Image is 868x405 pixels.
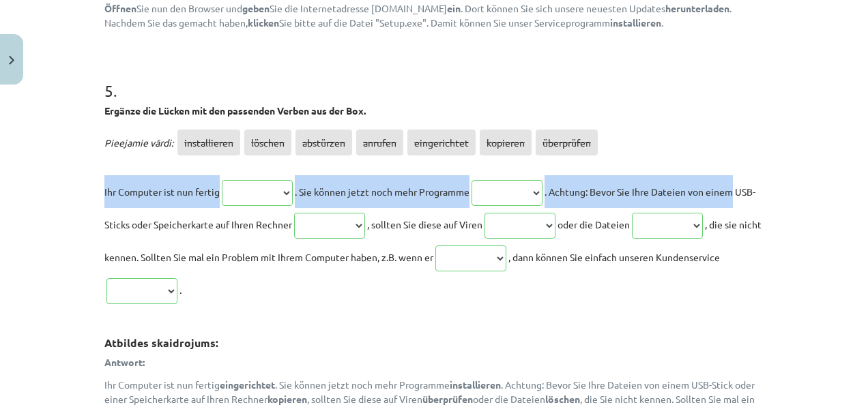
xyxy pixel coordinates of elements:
[447,2,461,14] strong: ein
[407,130,476,155] span: eingerichtet
[536,130,598,155] span: überprüfen
[356,130,403,155] span: anrufen
[104,104,366,117] strong: Ergänze die Lücken mit den passenden Verben aus der Box.
[104,327,764,351] h3: Atbildes skaidrojums:
[244,130,291,155] span: löschen
[104,218,762,263] span: , die sie nicht kennen. Sollten Sie mal ein Problem mit Ihrem Computer haben, z.B. wenn er
[295,130,352,155] span: abstürzen
[450,378,501,391] strong: installieren
[267,393,307,405] strong: kopieren
[177,130,240,155] span: installieren
[104,2,136,14] strong: Öffnen
[220,378,275,391] strong: eingerichtet
[480,130,532,155] span: kopieren
[422,393,473,405] strong: überprüfen
[104,185,755,230] span: . Achtung: Bevor Sie Ihre Dateien von einem USB-Sticks oder Speicherkarte auf Ihren Rechner
[367,218,482,230] span: , sollten Sie diese auf Viren
[9,56,14,65] img: icon-close-lesson-0947bae3869378f0d4975bcd49f059093ad1ed9edebbc8119c70593378902aed.svg
[508,251,720,263] span: , dann können Sie einfach unseren Kundenservice
[104,185,220,198] span: Ihr Computer ist nun fertig
[104,136,173,149] span: Pieejamie vārdi:
[558,218,630,230] span: oder die Dateien
[545,393,580,405] strong: löschen
[295,185,469,198] span: . Sie können jetzt noch mehr Programme
[179,284,182,296] span: .
[104,356,145,368] strong: Antwort:
[248,16,279,29] strong: klicken
[610,16,661,29] strong: installieren
[104,1,764,30] p: Sie nun den Browser und Sie die Internetadresse [DOMAIN_NAME] . Dort können Sie sich unsere neues...
[242,2,270,14] strong: geben
[104,57,764,100] h1: 5 .
[665,2,729,14] strong: herunterladen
